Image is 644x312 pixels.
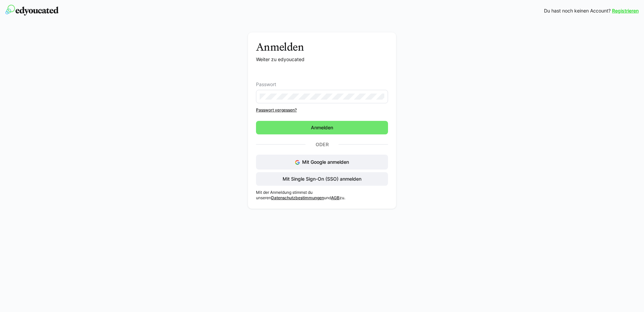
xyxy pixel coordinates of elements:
[331,195,340,200] a: AGB
[256,121,388,134] button: Anmelden
[256,155,388,170] button: Mit Google anmelden
[256,172,388,186] button: Mit Single Sign-On (SSO) anmelden
[256,82,276,87] span: Passwort
[256,107,388,113] a: Passwort vergessen?
[256,41,388,53] h3: Anmelden
[544,7,611,14] span: Du hast noch keinen Account?
[302,159,349,165] span: Mit Google anmelden
[282,176,362,182] span: Mit Single Sign-On (SSO) anmelden
[5,5,59,16] img: edyoucated
[256,56,388,63] p: Weiter zu edyoucated
[612,7,639,14] a: Registrieren
[310,124,334,131] span: Anmelden
[271,195,324,200] a: Datenschutzbestimmungen
[305,140,339,149] p: Oder
[256,190,388,201] p: Mit der Anmeldung stimmst du unseren und zu.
